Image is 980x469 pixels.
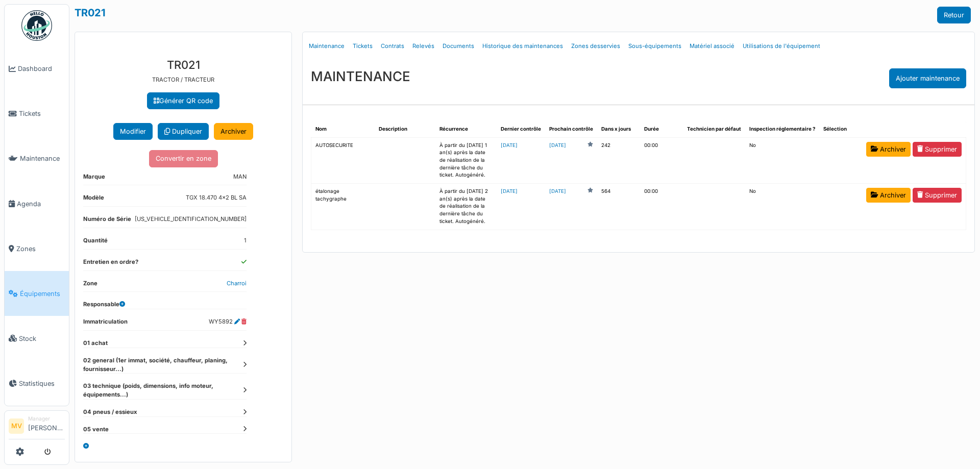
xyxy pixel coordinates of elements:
dt: Marque [83,172,105,185]
dt: 01 achat [83,339,247,348]
span: Agenda [17,199,65,209]
li: [PERSON_NAME] [28,415,65,437]
dd: TGX 18.470 4x2 BL SA [186,193,247,202]
td: À partir du [DATE] 2 an(s) après la date de réalisation de la dernière tâche du ticket. Autogénéré. [435,184,497,230]
a: TR021 [75,7,106,19]
img: Badge_color-CXgf-gQk.svg [21,10,52,41]
a: Zones [5,226,69,271]
span: translation missing: fr.shared.no [749,142,756,148]
a: Tickets [349,34,377,58]
a: [DATE] [549,188,566,195]
a: Zones desservies [567,34,624,58]
td: À partir du [DATE] 1 an(s) après la date de réalisation de la dernière tâche du ticket. Autogénéré. [435,137,497,183]
td: étalonage tachygraphe [311,184,375,230]
span: Tickets [19,109,65,118]
dt: Entretien en ordre? [83,258,138,270]
th: Inspection réglementaire ? [745,121,819,137]
a: Archiver [214,123,253,140]
dd: [US_VEHICLE_IDENTIFICATION_NUMBER] [135,215,247,224]
span: Statistiques [19,379,65,388]
td: AUTOSECURITE [311,137,375,183]
a: [DATE] [549,142,566,150]
dt: 04 pneus / essieux [83,408,247,416]
th: Récurrence [435,121,497,137]
dt: Immatriculation [83,317,128,330]
span: Zones [16,244,65,254]
th: Durée [640,121,683,137]
a: Dashboard [5,46,69,91]
a: Archiver [866,188,911,203]
dt: 02 general (1er immat, société, chauffeur, planing, fournisseur...) [83,356,247,374]
h3: MAINTENANCE [311,68,410,84]
a: [DATE] [501,142,518,148]
a: Retour [937,7,971,23]
span: Stock [19,334,65,343]
div: Ajouter maintenance [889,68,966,88]
td: 564 [597,184,640,230]
div: Manager [28,415,65,423]
dt: 03 technique (poids, dimensions, info moteur, équipements...) [83,382,247,399]
th: Sélection [819,121,862,137]
p: TRACTOR / TRACTEUR [83,76,283,84]
dd: 1 [244,236,247,245]
span: translation missing: fr.shared.no [749,188,756,194]
td: 00:00 [640,184,683,230]
a: Utilisations de l'équipement [739,34,824,58]
a: Statistiques [5,361,69,406]
span: Équipements [20,289,65,299]
dt: Responsable [83,300,125,309]
a: Équipements [5,271,69,316]
a: Documents [438,34,478,58]
a: Archiver [866,142,911,157]
a: Sous-équipements [624,34,685,58]
span: Maintenance [20,154,65,163]
td: 00:00 [640,137,683,183]
a: Charroi [227,280,247,287]
span: Dashboard [18,64,65,73]
th: Prochain contrôle [545,121,597,137]
a: Supprimer [913,142,962,157]
a: Tickets [5,91,69,136]
li: MV [9,418,24,434]
dt: Numéro de Série [83,215,131,228]
dt: Quantité [83,236,108,249]
a: Supprimer [913,188,962,203]
dt: Modèle [83,193,104,206]
a: Stock [5,316,69,361]
a: MV Manager[PERSON_NAME] [9,415,65,439]
dt: Zone [83,279,97,292]
a: Dupliquer [158,123,209,140]
dd: WY5892 [209,317,247,326]
h3: TR021 [83,58,283,71]
a: Historique des maintenances [478,34,567,58]
th: Nom [311,121,375,137]
a: Maintenance [5,136,69,181]
th: Dernier contrôle [497,121,545,137]
a: Maintenance [305,34,349,58]
th: Technicien par défaut [683,121,745,137]
a: Relevés [408,34,438,58]
a: Contrats [377,34,408,58]
td: 242 [597,137,640,183]
a: Générer QR code [147,92,219,109]
button: Modifier [113,123,153,140]
th: Dans x jours [597,121,640,137]
dd: MAN [233,172,247,181]
dt: 05 vente [83,425,247,434]
a: Agenda [5,181,69,226]
a: [DATE] [501,188,518,194]
th: Description [375,121,436,137]
a: Matériel associé [685,34,739,58]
